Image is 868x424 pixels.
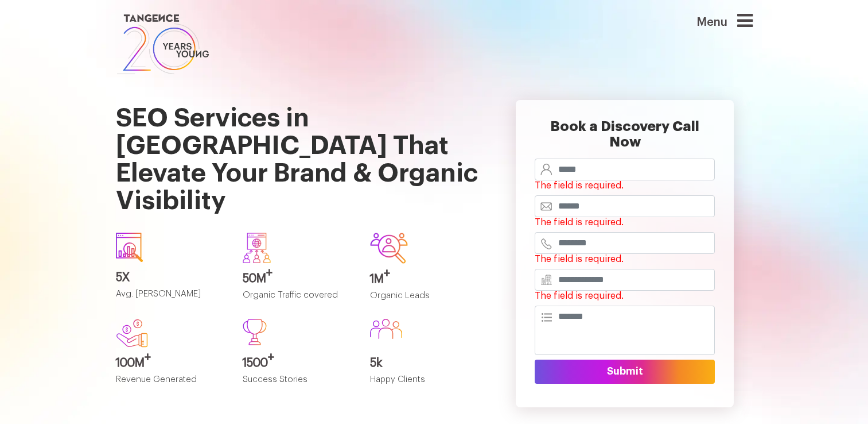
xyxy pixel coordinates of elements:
[370,291,480,310] p: Organic Leads
[268,352,274,363] sup: +
[535,291,624,300] span: The field is required.
[535,119,715,159] h2: Book a Discovery Call Now
[243,357,353,369] h3: 1500
[535,255,624,264] span: The field is required.
[243,233,271,263] img: Group-640.svg
[116,233,143,262] img: icon1.svg
[535,218,624,227] span: The field is required.
[243,319,267,345] img: Path%20473.svg
[535,360,715,384] button: Submit
[384,268,390,279] sup: +
[116,290,226,309] p: Avg. [PERSON_NAME]
[243,375,353,394] p: Success Stories
[243,291,353,310] p: Organic Traffic covered
[116,271,226,284] h3: 5X
[370,375,480,394] p: Happy Clients
[116,11,210,77] img: logo SVG
[116,77,480,223] h1: SEO Services in [GEOGRAPHIC_DATA] That Elevate Your Brand & Organic Visibility
[370,319,402,339] img: Group%20586.svg
[535,181,624,190] span: The field is required.
[116,375,226,394] p: Revenue Generated
[370,357,480,369] h3: 5k
[370,233,408,263] img: Group-642.svg
[145,352,151,363] sup: +
[266,267,273,279] sup: +
[116,357,226,369] h3: 100M
[370,273,480,286] h3: 1M
[116,319,148,348] img: new.svg
[243,272,353,285] h3: 50M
